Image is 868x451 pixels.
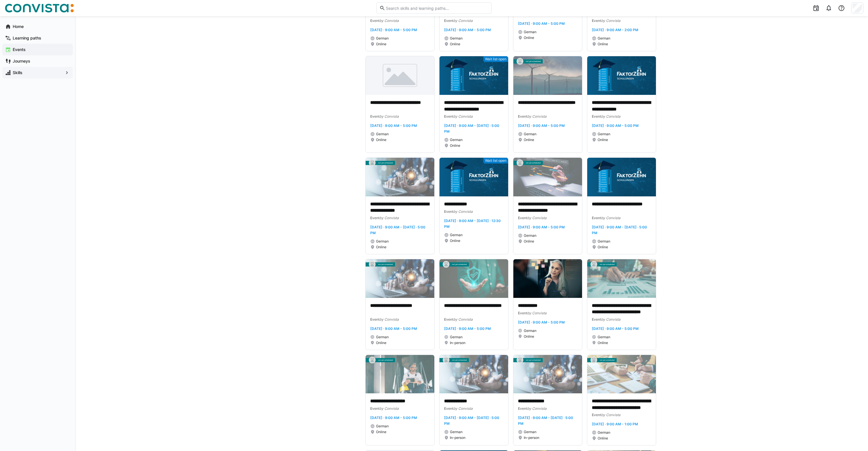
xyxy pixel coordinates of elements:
[592,413,601,417] span: Event
[598,436,608,441] span: Online
[518,123,565,128] span: [DATE] · 9:00 AM - 5:00 PM
[370,326,417,331] span: [DATE] · 9:00 AM - 5:00 PM
[513,56,582,95] img: image
[485,57,506,61] span: Wait list open
[370,317,379,322] span: Event
[524,435,539,440] span: In-person
[518,311,527,315] span: Event
[444,28,491,32] span: [DATE] · 9:00 AM - 5:00 PM
[450,42,460,46] span: Online
[450,435,465,440] span: In-person
[450,143,460,148] span: Online
[376,341,386,345] span: Online
[444,406,453,411] span: Event
[527,12,547,16] span: by Convista
[518,225,565,229] span: [DATE] · 9:00 AM - 5:00 PM
[450,341,465,345] span: In-person
[513,259,582,298] img: image
[444,114,453,119] span: Event
[376,430,386,434] span: Online
[518,406,527,411] span: Event
[527,216,547,220] span: by Convista
[366,56,434,95] img: image
[601,317,620,322] span: by Convista
[376,42,386,46] span: Online
[444,317,453,322] span: Event
[592,28,638,32] span: [DATE] · 9:00 AM - 2:00 PM
[587,56,656,95] img: image
[527,406,547,411] span: by Convista
[598,239,610,244] span: German
[444,209,453,214] span: Event
[453,209,473,214] span: by Convista
[513,158,582,196] img: image
[379,317,399,322] span: by Convista
[587,355,656,394] img: image
[450,233,463,237] span: German
[376,245,386,249] span: Online
[370,114,379,119] span: Event
[370,18,379,23] span: Event
[450,36,463,41] span: German
[524,30,536,34] span: German
[601,114,620,119] span: by Convista
[376,239,389,244] span: German
[518,320,565,324] span: [DATE] · 9:00 AM - 5:00 PM
[370,28,417,32] span: [DATE] · 9:00 AM - 5:00 PM
[439,56,508,95] img: image
[376,138,386,142] span: Online
[444,416,499,426] span: [DATE] · 9:00 AM - [DATE] · 5:00 PM
[524,239,534,244] span: Online
[598,42,608,46] span: Online
[439,259,508,298] img: image
[453,406,473,411] span: by Convista
[592,216,601,220] span: Event
[439,158,508,196] img: image
[370,225,425,235] span: [DATE] · 9:00 AM - [DATE] · 5:00 PM
[524,328,536,333] span: German
[598,36,610,41] span: German
[370,416,417,420] span: [DATE] · 9:00 AM - 5:00 PM
[444,123,499,134] span: [DATE] · 9:00 AM - [DATE] · 5:00 PM
[524,430,536,434] span: German
[370,216,379,220] span: Event
[439,355,508,394] img: image
[450,335,463,339] span: German
[527,311,547,315] span: by Convista
[376,424,389,429] span: German
[370,406,379,411] span: Event
[592,114,601,119] span: Event
[592,422,638,426] span: [DATE] · 9:00 AM - 1:00 PM
[524,138,534,142] span: Online
[379,406,399,411] span: by Convista
[518,21,565,26] span: [DATE] · 9:00 AM - 5:00 PM
[592,317,601,322] span: Event
[524,233,536,238] span: German
[518,216,527,220] span: Event
[601,18,620,23] span: by Convista
[598,335,610,339] span: German
[450,430,463,434] span: German
[444,219,501,229] span: [DATE] · 9:00 AM - [DATE] · 12:30 PM
[524,334,534,339] span: Online
[379,216,399,220] span: by Convista
[450,138,463,142] span: German
[524,132,536,136] span: German
[598,138,608,142] span: Online
[444,18,453,23] span: Event
[453,317,473,322] span: by Convista
[379,114,399,119] span: by Convista
[485,158,506,163] span: Wait list open
[587,259,656,298] img: image
[376,335,389,339] span: German
[592,123,639,128] span: [DATE] · 9:00 AM - 5:00 PM
[453,114,473,119] span: by Convista
[518,114,527,119] span: Event
[366,158,434,196] img: image
[513,355,582,394] img: image
[518,12,527,16] span: Event
[376,36,389,41] span: German
[601,216,620,220] span: by Convista
[524,35,534,40] span: Online
[527,114,547,119] span: by Convista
